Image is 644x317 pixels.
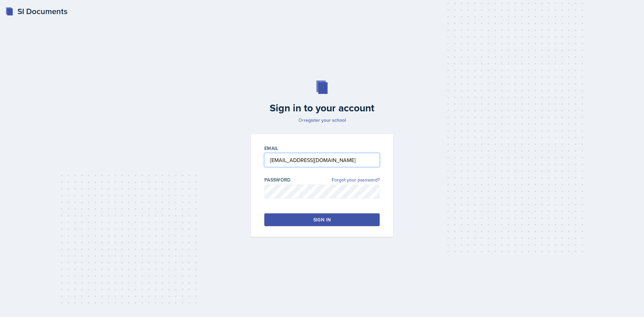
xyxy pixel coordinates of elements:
a: Forgot your password? [332,176,380,183]
button: Sign in [264,213,380,226]
div: Sign in [313,216,331,223]
label: Password [264,176,291,183]
p: Or [247,117,397,123]
a: register your school [304,117,346,123]
a: SI Documents [5,5,67,17]
label: Email [264,145,278,152]
input: Email [264,153,380,167]
h2: Sign in to your account [247,102,397,114]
